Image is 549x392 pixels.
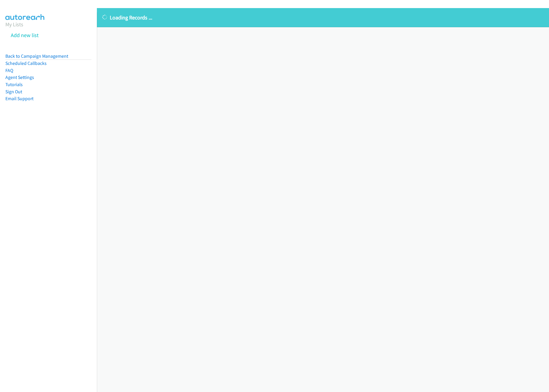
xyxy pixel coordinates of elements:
a: Tutorials [5,82,23,87]
p: Loading Records ... [102,13,544,22]
a: Scheduled Callbacks [5,60,47,66]
a: Add new list [11,32,39,39]
a: Sign Out [5,89,22,94]
a: FAQ [5,68,13,73]
a: My Lists [5,21,23,28]
a: Email Support [5,96,33,101]
a: Back to Campaign Management [5,53,68,59]
a: Agent Settings [5,74,34,80]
